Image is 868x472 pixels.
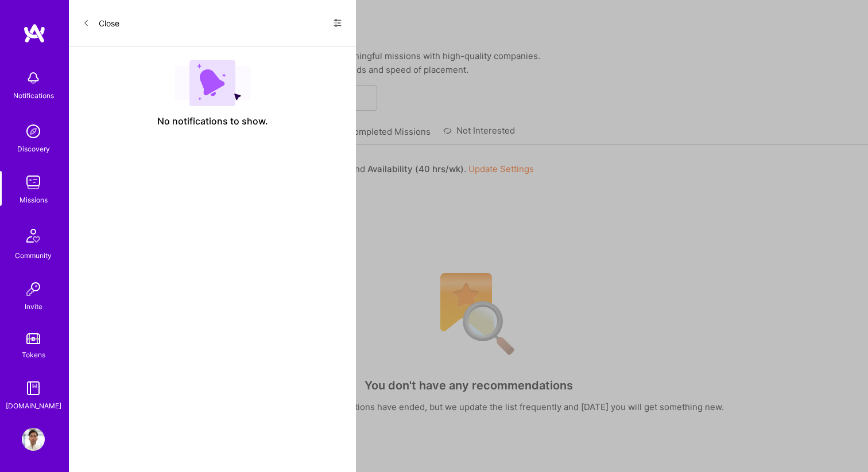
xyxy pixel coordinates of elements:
img: discovery [22,120,45,143]
img: Community [20,222,47,249]
img: logo [23,23,46,44]
div: Invite [25,301,42,313]
span: No notifications to show. [157,115,268,127]
div: Discovery [17,143,50,155]
img: guide book [22,377,45,400]
a: User Avatar [19,428,48,451]
img: Invite [22,278,45,301]
div: Tokens [22,349,45,361]
div: Community [15,249,52,262]
img: teamwork [22,171,45,194]
img: User Avatar [22,428,45,451]
div: [DOMAIN_NAME] [6,400,61,412]
img: tokens [26,333,40,344]
button: Close [83,14,119,32]
img: empty [175,60,250,106]
div: Missions [20,194,48,206]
